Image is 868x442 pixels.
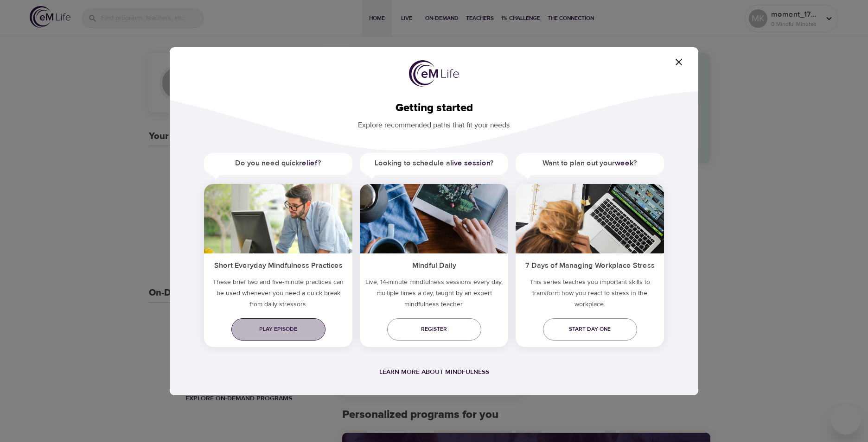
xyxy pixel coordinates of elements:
a: relief [299,158,318,168]
a: week [615,158,633,168]
h5: Do you need quick ? [204,153,352,174]
img: ims [204,184,352,253]
p: This series teaches you important skills to transform how you react to stress in the workplace. [516,277,664,314]
span: Start day one [550,324,630,334]
p: Live, 14-minute mindfulness sessions every day, multiple times a day, taught by an expert mindful... [360,277,508,314]
h5: Looking to schedule a ? [360,153,508,174]
h5: 7 Days of Managing Workplace Stress [516,253,664,276]
h5: Mindful Daily [360,253,508,276]
span: Register [395,324,474,334]
a: live session [450,158,490,168]
h5: Want to plan out your ? [516,153,664,174]
img: ims [360,184,508,253]
span: Play episode [239,324,318,334]
img: ims [516,184,664,253]
a: Register [387,318,481,341]
h2: Getting started [185,101,683,115]
h5: Short Everyday Mindfulness Practices [204,253,352,276]
a: Play episode [231,318,325,341]
p: Explore recommended paths that fit your needs [185,114,683,131]
img: logo [409,60,459,87]
a: Learn more about mindfulness [379,368,489,376]
a: Start day one [543,318,637,341]
h5: These brief two and five-minute practices can be used whenever you need a quick break from daily ... [204,277,352,314]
